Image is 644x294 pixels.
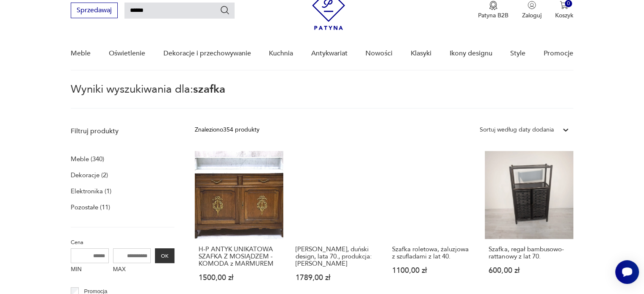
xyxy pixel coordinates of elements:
[71,8,118,14] a: Sprzedawaj
[478,11,509,19] p: Patyna B2B
[220,5,230,15] button: Szukaj
[555,1,573,19] button: 0Koszyk
[296,246,376,267] h3: [PERSON_NAME], duński design, lata 70., produkcja: [PERSON_NAME]
[392,267,473,274] p: 1100,00 zł
[560,1,568,9] img: Ikona koszyka
[195,125,260,135] div: Znaleziono 354 produkty
[71,201,110,213] a: Pozostałe (11)
[269,37,293,70] a: Kuchnia
[296,274,376,281] p: 1789,00 zł
[71,185,111,197] a: Elektronika (1)
[478,1,509,19] a: Ikona medaluPatyna B2B
[199,246,279,267] h3: H-P ANTYK UNIKATOWA SZAFKA Z MOSIĄDZEM - KOMODA z MARMUREM
[615,260,639,284] iframe: Smartsupp widget button
[163,37,251,70] a: Dekoracje i przechowywanie
[489,246,569,260] h3: Szafka, regał bambusowo-rattanowy z lat 70.
[71,169,108,181] a: Dekoracje (2)
[71,126,174,136] p: Filtruj produkty
[449,37,492,70] a: Ikony designu
[392,246,473,260] h3: Szafka roletowa, żaluzjowa z szufladami z lat 40.
[155,248,174,263] button: OK
[528,1,536,9] img: Ikonka użytkownika
[199,274,279,281] p: 1500,00 zł
[480,125,554,135] div: Sortuj według daty dodania
[71,84,573,109] p: Wyniki wyszukiwania dla:
[113,263,151,277] label: MAX
[489,267,569,274] p: 600,00 zł
[489,1,498,10] img: Ikona medalu
[311,37,348,70] a: Antykwariat
[71,3,118,18] button: Sprzedawaj
[365,37,392,70] a: Nowości
[478,1,509,19] button: Patyna B2B
[522,1,542,19] button: Zaloguj
[555,11,573,19] p: Koszyk
[193,82,225,97] span: szafka
[411,37,431,70] a: Klasyki
[71,263,109,277] label: MIN
[109,37,145,70] a: Oświetlenie
[510,37,525,70] a: Style
[522,11,542,19] p: Zaloguj
[71,238,174,247] p: Cena
[71,37,91,70] a: Meble
[544,37,573,70] a: Promocje
[71,153,104,165] a: Meble (340)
